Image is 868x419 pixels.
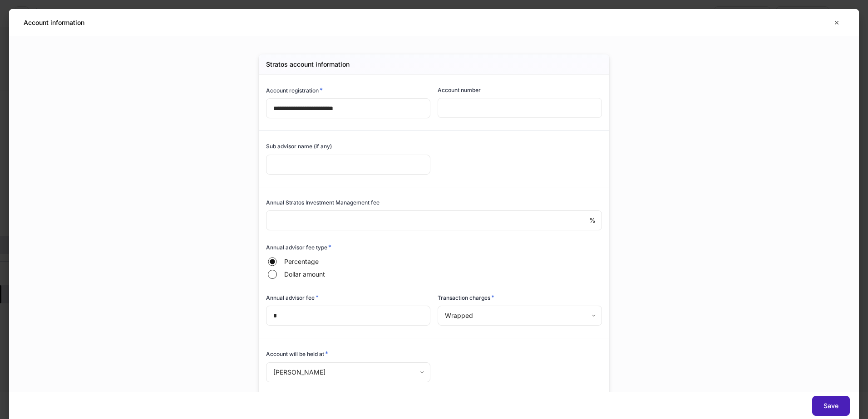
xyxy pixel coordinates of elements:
[812,396,850,416] button: Save
[266,86,323,95] h6: Account registration
[266,198,380,207] h6: Annual Stratos Investment Management fee
[266,210,602,230] div: %
[266,293,319,302] h6: Annual advisor fee
[284,270,325,279] span: Dollar amount
[824,403,838,409] div: Save
[266,60,350,69] h5: Stratos account information
[266,243,331,252] h6: Annual advisor fee type
[438,293,494,302] h6: Transaction charges
[438,306,602,326] div: Wrapped
[438,86,481,94] h6: Account number
[266,142,332,151] h6: Sub advisor name (if any)
[266,349,328,358] h6: Account will be held at
[284,257,319,266] span: Percentage
[266,362,430,382] div: [PERSON_NAME]
[24,18,84,27] h5: Account information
